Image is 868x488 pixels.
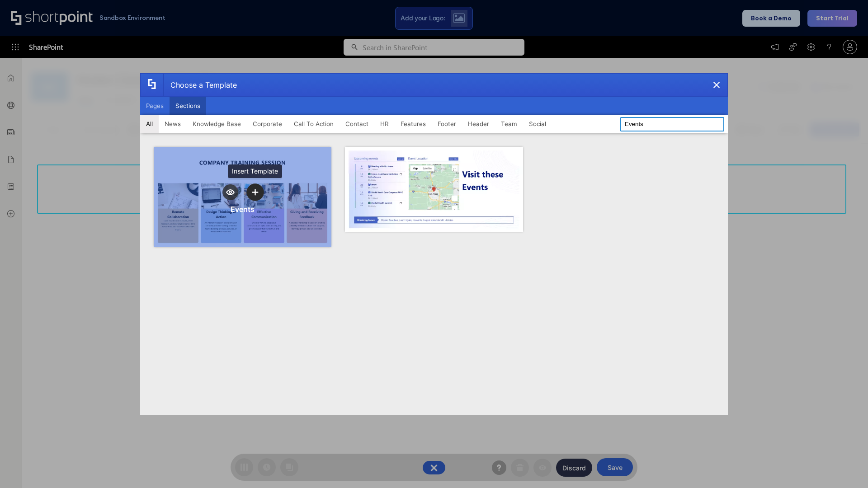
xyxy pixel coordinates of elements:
button: Features [395,115,432,133]
button: Social [523,115,552,133]
div: Choose a Template [163,74,237,96]
button: News [159,115,187,133]
iframe: Chat Widget [823,445,868,488]
button: Corporate [247,115,288,133]
input: Search [620,117,724,131]
button: Pages [140,97,170,115]
button: Team [495,115,523,133]
button: Knowledge Base [187,115,247,133]
div: template selector [140,73,728,415]
button: All [140,115,159,133]
button: Contact [340,115,374,133]
button: Header [462,115,495,133]
button: Footer [432,115,462,133]
button: Call To Action [288,115,340,133]
button: HR [374,115,395,133]
button: Sections [170,97,206,115]
div: Events [231,205,255,214]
